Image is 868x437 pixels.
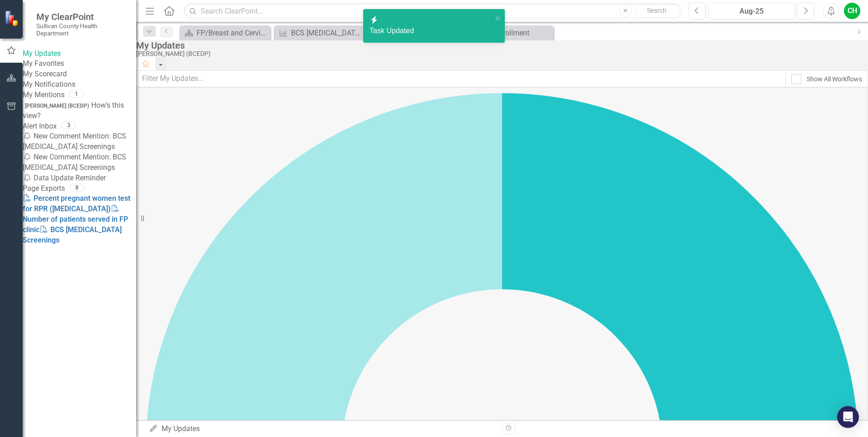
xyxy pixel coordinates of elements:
div: Open Intercom Messenger [837,406,859,428]
div: New Comment Mention: BCS [MEDICAL_DATA] Screenings [23,131,136,152]
a: Number of patients served in FP clinic [23,204,128,234]
input: Search ClearPoint... [184,3,682,19]
div: Aug-25 [711,6,792,17]
a: Alert Inbox [23,121,57,132]
div: FP/Breast and Cervical Welcome Page [197,27,268,39]
input: Filter My Updates... [136,70,786,87]
button: close [495,13,501,23]
a: BCS [MEDICAL_DATA] Screenings [23,225,122,244]
span: [PERSON_NAME] (BCEDP) [23,102,91,110]
span: My ClearPoint [36,11,127,22]
a: BCS enrollment [465,27,551,39]
div: Task Updated [370,26,492,36]
div: Show All Workflows [807,74,862,84]
div: Data Update Reminder [23,173,136,184]
a: My Scorecard [23,69,136,79]
div: 3 [61,121,76,129]
div: New Comment Mention: BCS [MEDICAL_DATA] Screenings [23,152,136,173]
button: CH [844,3,860,19]
div: 1 [69,90,84,98]
button: Aug-25 [708,3,795,19]
a: My Updates [23,49,136,59]
a: My Mentions [23,90,64,100]
img: ClearPoint Strategy [4,10,21,27]
div: BCS [MEDICAL_DATA] Screenings [291,27,362,39]
div: [PERSON_NAME] (BCEDP) [136,50,863,57]
div: 8 [69,184,84,191]
span: Search [647,7,666,14]
a: Page Exports [23,184,65,194]
a: My Favorites [23,59,136,69]
button: Search [634,5,680,17]
a: FP/Breast and Cervical Welcome Page [182,27,268,39]
a: BCS [MEDICAL_DATA] Screenings [276,27,362,39]
div: BCS enrollment [480,27,551,39]
a: Percent pregnant women test for RPR ([MEDICAL_DATA]) [23,194,130,213]
span: How's this view? [23,101,124,120]
small: Sullivan County Health Department [36,22,127,37]
div: My Updates [149,424,495,434]
a: My Notifications [23,79,136,90]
